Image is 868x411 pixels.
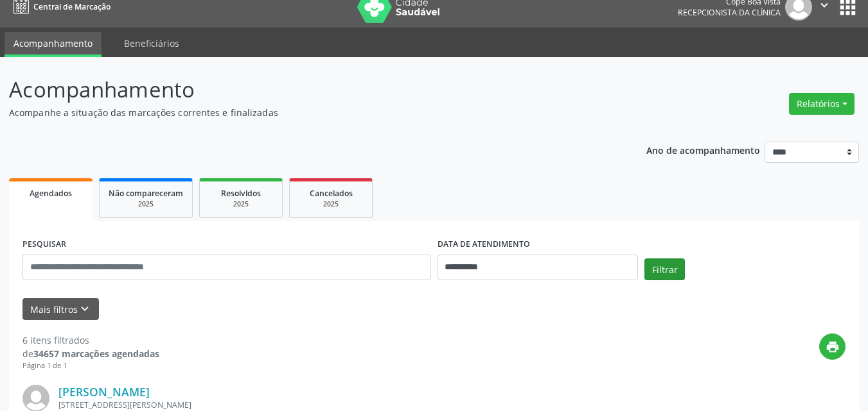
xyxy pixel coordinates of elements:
a: Beneficiários [115,32,188,55]
a: Acompanhamento [4,32,102,57]
button: Relatórios [789,93,855,115]
a: [PERSON_NAME] [58,385,150,399]
span: Agendados [30,188,72,199]
span: Resolvidos [221,188,261,199]
div: [STREET_ADDRESS][PERSON_NAME] [58,399,653,410]
span: Cancelados [310,188,353,199]
i: keyboard_arrow_down [78,302,92,316]
div: Página 1 de 1 [22,360,159,371]
span: Não compareceram [109,188,183,199]
div: 2025 [209,199,273,209]
strong: 34657 marcações agendadas [33,348,159,360]
button: Filtrar [644,258,685,280]
div: 2025 [299,199,363,209]
span: Central de Marcação [33,1,111,12]
p: Acompanhe a situação das marcações correntes e finalizadas [9,106,604,119]
div: 6 itens filtrados [22,333,159,347]
p: Ano de acompanhamento [646,142,760,158]
label: PESQUISAR [22,235,66,255]
label: DATA DE ATENDIMENTO [438,235,530,255]
button: Mais filtroskeyboard_arrow_down [22,298,99,321]
i: print [826,340,840,354]
p: Acompanhamento [9,74,604,106]
span: Recepcionista da clínica [678,7,781,18]
div: de [22,347,159,360]
div: 2025 [109,199,183,209]
button: print [819,333,846,360]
